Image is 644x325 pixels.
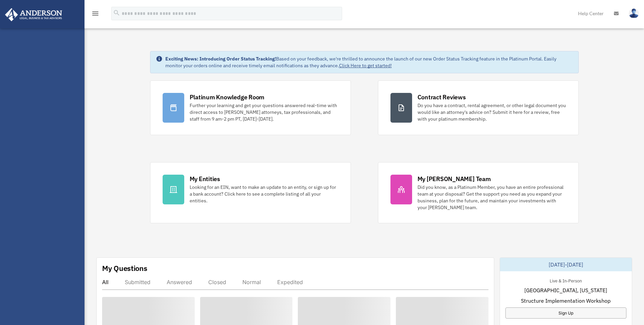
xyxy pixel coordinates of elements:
[113,9,120,17] i: search
[629,8,639,18] img: User Pic
[521,297,611,305] span: Structure Implementation Workshop
[418,184,566,211] div: Did you know, as a Platinum Member, you have an entire professional team at your disposal? Get th...
[378,80,579,135] a: Contract Reviews Do you have a contract, rental agreement, or other legal document you would like...
[91,12,99,18] a: menu
[544,277,587,284] div: Live & In-Person
[190,184,338,204] div: Looking for an EIN, want to make an update to an entity, or sign up for a bank account? Click her...
[505,307,626,319] a: Sign Up
[242,279,261,285] div: Normal
[91,9,99,18] i: menu
[150,80,351,135] a: Platinum Knowledge Room Further your learning and get your questions answered real-time with dire...
[190,93,265,101] div: Platinum Knowledge Room
[418,93,466,101] div: Contract Reviews
[418,102,566,122] div: Do you have a contract, rental agreement, or other legal document you would like an attorney's ad...
[102,263,147,273] div: My Questions
[165,56,276,62] strong: Exciting News: Introducing Order Status Tracking!
[524,286,607,294] span: [GEOGRAPHIC_DATA], [US_STATE]
[208,279,226,285] div: Closed
[190,175,220,183] div: My Entities
[418,175,491,183] div: My [PERSON_NAME] Team
[500,258,632,271] div: [DATE]-[DATE]
[150,162,351,223] a: My Entities Looking for an EIN, want to make an update to an entity, or sign up for a bank accoun...
[190,102,338,122] div: Further your learning and get your questions answered real-time with direct access to [PERSON_NAM...
[125,279,150,285] div: Submitted
[339,62,392,69] a: Click Here to get started!
[167,279,192,285] div: Answered
[102,279,109,285] div: All
[378,162,579,223] a: My [PERSON_NAME] Team Did you know, as a Platinum Member, you have an entire professional team at...
[277,279,303,285] div: Expedited
[165,55,573,69] div: Based on your feedback, we're thrilled to announce the launch of our new Order Status Tracking fe...
[3,8,64,21] img: Anderson Advisors Platinum Portal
